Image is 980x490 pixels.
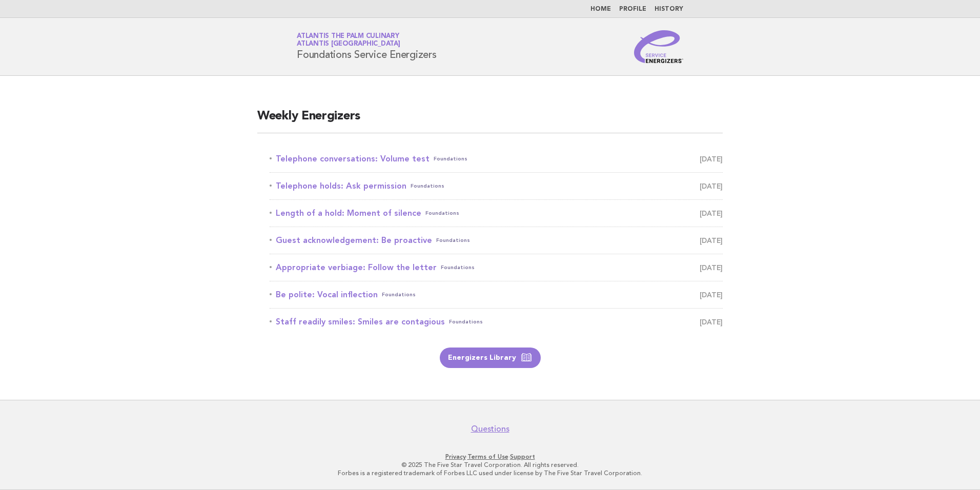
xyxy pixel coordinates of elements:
[441,260,475,275] span: Foundations
[270,179,723,193] a: Telephone holds: Ask permissionFoundations [DATE]
[700,152,723,166] span: [DATE]
[176,461,804,469] p: © 2025 The Five Star Travel Corporation. All rights reserved.
[411,179,444,193] span: Foundations
[700,233,723,248] span: [DATE]
[634,30,683,63] img: Service Energizers
[257,108,723,133] h2: Weekly Energizers
[467,453,508,460] a: Terms of Use
[270,206,723,220] a: Length of a hold: Moment of silenceFoundations [DATE]
[176,453,804,461] p: · ·
[700,315,723,329] span: [DATE]
[700,206,723,220] span: [DATE]
[270,233,723,248] a: Guest acknowledgement: Be proactiveFoundations [DATE]
[700,260,723,275] span: [DATE]
[270,315,723,329] a: Staff readily smiles: Smiles are contagiousFoundations [DATE]
[382,288,416,302] span: Foundations
[434,152,467,166] span: Foundations
[619,6,646,12] a: Profile
[270,152,723,166] a: Telephone conversations: Volume testFoundations [DATE]
[590,6,611,12] a: Home
[176,469,804,477] p: Forbes is a registered trademark of Forbes LLC used under license by The Five Star Travel Corpora...
[425,206,459,220] span: Foundations
[700,288,723,302] span: [DATE]
[655,6,683,12] a: History
[510,453,535,460] a: Support
[449,315,483,329] span: Foundations
[297,41,400,48] span: Atlantis [GEOGRAPHIC_DATA]
[436,233,470,248] span: Foundations
[270,260,723,275] a: Appropriate verbiage: Follow the letterFoundations [DATE]
[700,179,723,193] span: [DATE]
[440,348,541,368] a: Energizers Library
[297,33,437,60] h1: Foundations Service Energizers
[445,453,466,460] a: Privacy
[270,288,723,302] a: Be polite: Vocal inflectionFoundations [DATE]
[297,33,400,47] a: Atlantis The Palm CulinaryAtlantis [GEOGRAPHIC_DATA]
[471,424,509,434] a: Questions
